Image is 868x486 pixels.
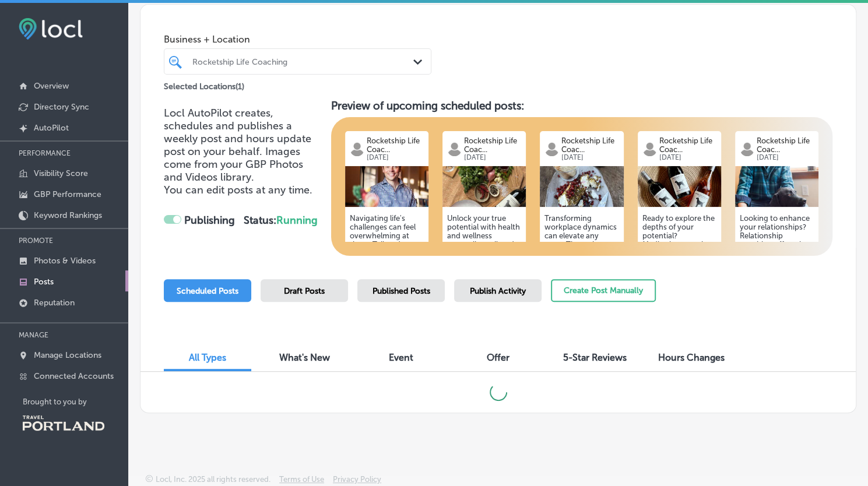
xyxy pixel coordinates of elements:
[184,214,235,227] strong: Publishing
[447,142,462,156] img: logo
[735,166,818,207] img: 173923982574e3a1b2-575b-4366-bc45-e1ad5f499480_DSC_9636.jpg
[544,142,559,156] img: logo
[34,371,114,381] p: Connected Accounts
[164,184,312,196] span: You can edit posts at any time.
[34,350,101,360] p: Manage Locations
[34,123,69,133] p: AutoPilot
[544,214,619,345] h5: Transforming workplace dynamics can elevate any team. Through corporate team building sessions, i...
[658,352,725,363] span: Hours Changes
[177,286,238,296] span: Scheduled Posts
[464,154,521,161] p: [DATE]
[659,136,716,154] p: Rocketship Life Coac...
[279,352,330,363] span: What's New
[34,210,102,220] p: Keyword Rankings
[563,352,627,363] span: 5-Star Reviews
[389,352,413,363] span: Event
[740,214,814,345] h5: Looking to enhance your relationships? Relationship coaching offers the tools to improve communic...
[561,154,619,161] p: [DATE]
[164,107,311,184] span: Locl AutoPilot creates, schedules and publishes a weekly post and hours update post on your behal...
[659,154,716,161] p: [DATE]
[34,298,75,308] p: Reputation
[34,277,54,287] p: Posts
[757,154,814,161] p: [DATE]
[372,286,430,296] span: Published Posts
[487,352,509,363] span: Offer
[561,136,619,154] p: Rocketship Life Coac...
[757,136,814,154] p: Rocketship Life Coac...
[156,475,270,484] p: Locl, Inc. 2025 all rights reserved.
[367,154,424,161] p: [DATE]
[470,286,526,296] span: Publish Activity
[464,136,521,154] p: Rocketship Life Coac...
[244,214,318,227] strong: Status:
[367,136,424,154] p: Rocketship Life Coac...
[34,256,96,266] p: Photos & Videos
[23,415,104,431] img: Travel Portland
[192,57,414,66] div: Rocketship Life Coaching
[23,397,128,406] p: Brought to you by
[19,18,83,40] img: fda3e92497d09a02dc62c9cd864e3231.png
[284,286,325,296] span: Draft Posts
[276,214,318,227] span: Running
[345,166,428,207] img: 173923982217658eac-d0c4-45aa-bae2-43ed8e8ddcda_DSC_9968.jpg
[642,214,716,345] h5: Ready to explore the depths of your potential? Meditation exercises can offer the clarity needed ...
[551,279,656,302] button: Create Post Manually
[540,166,623,207] img: b344c88d-3d6a-4db2-98b4-5c53ee038abcIMG_4803.jpg
[350,142,364,156] img: logo
[34,168,88,178] p: Visibility Score
[34,189,101,199] p: GBP Performance
[442,166,526,207] img: fd4e4aa5-aa70-4429-91d0-e5bcb7c9218cIMG_0691.jpg
[34,81,69,91] p: Overview
[642,142,657,156] img: logo
[331,99,832,112] h3: Preview of upcoming scheduled posts:
[350,214,424,345] h5: Navigating life's challenges can feel overwhelming at times. Tailored executive coaching sessions...
[164,77,244,91] p: Selected Locations ( 1 )
[34,102,89,112] p: Directory Sync
[164,34,431,45] span: Business + Location
[638,166,721,207] img: 617aa111-b0ae-42ed-a14c-8790fe2d1a02IMG_5956.jpg
[189,352,226,363] span: All Types
[447,214,521,345] h5: Unlock your true potential with health and wellness counseling tailored for the Bend community. E...
[740,142,754,156] img: logo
